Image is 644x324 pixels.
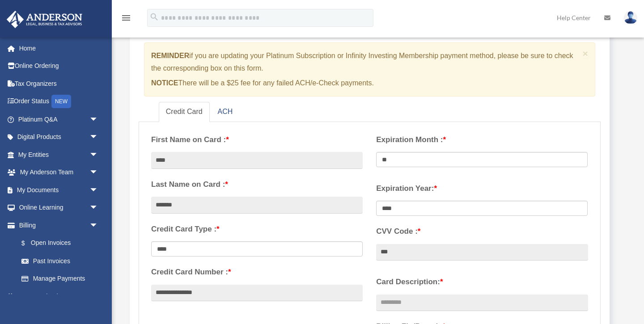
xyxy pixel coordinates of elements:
a: Online Ordering [6,57,112,75]
a: Order StatusNEW [6,93,112,111]
a: Tax Organizers [6,75,112,93]
span: arrow_drop_down [89,164,107,182]
span: arrow_drop_down [89,128,107,147]
span: arrow_drop_down [89,110,107,129]
label: Credit Card Number : [151,265,363,279]
a: My Entitiesarrow_drop_down [6,146,112,164]
button: Close [583,49,589,58]
a: Credit Card [159,102,210,122]
span: × [583,48,589,59]
label: Expiration Month : [376,133,588,147]
a: ACH [211,102,240,122]
a: Home [6,39,112,57]
label: Expiration Year: [376,182,588,195]
p: There will be a $25 fee for any failed ACH/e-Check payments. [151,77,579,89]
a: Platinum Q&Aarrow_drop_down [6,110,112,128]
a: My Anderson Teamarrow_drop_down [6,164,112,181]
label: Card Description: [376,275,588,289]
span: arrow_drop_down [89,181,107,199]
div: if you are updating your Platinum Subscription or Infinity Investing Membership payment method, p... [144,42,595,97]
span: arrow_drop_down [89,146,107,164]
strong: REMINDER [151,52,189,59]
a: Digital Productsarrow_drop_down [6,128,112,146]
img: Anderson Advisors Platinum Portal [4,11,85,28]
i: search [149,12,159,22]
span: arrow_drop_down [89,199,107,217]
a: Online Learningarrow_drop_down [6,199,112,217]
label: Last Name on Card : [151,178,363,191]
img: User Pic [624,11,637,24]
strong: NOTICE [151,79,178,87]
span: $ [26,238,31,249]
a: $Open Invoices [13,234,112,252]
a: menu [121,16,131,23]
a: Manage Payments [13,270,107,288]
a: Events Calendar [6,287,112,305]
div: NEW [51,95,71,108]
label: Credit Card Type : [151,223,363,236]
label: CVV Code : [376,225,588,238]
a: Past Invoices [13,252,112,270]
i: menu [121,13,131,23]
a: My Documentsarrow_drop_down [6,181,112,199]
a: Billingarrow_drop_down [6,216,112,234]
label: First Name on Card : [151,133,363,147]
span: arrow_drop_down [89,216,107,235]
